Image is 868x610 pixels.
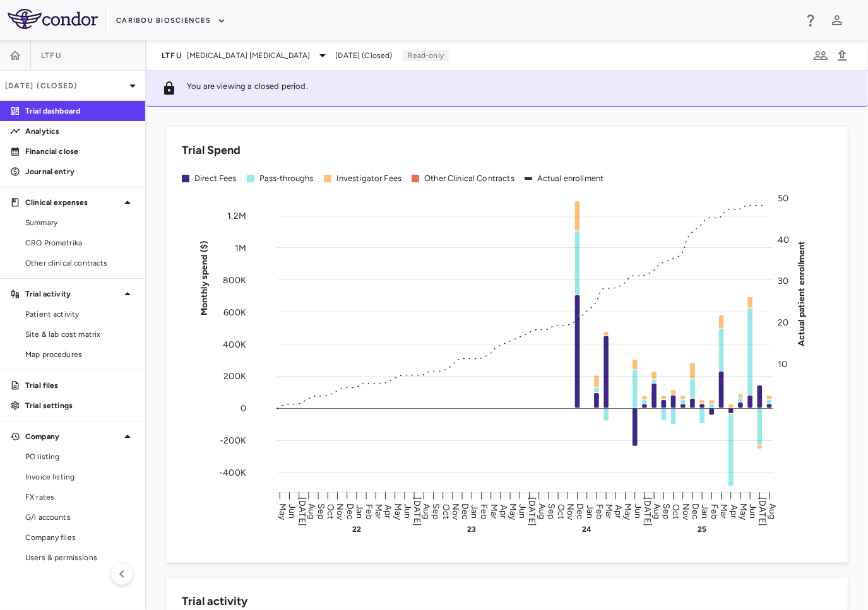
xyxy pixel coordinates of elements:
text: Mar [489,503,499,519]
text: Mar [373,503,384,519]
tspan: Actual patient enrollment [796,240,807,346]
p: Trial activity [25,288,120,300]
p: Analytics [25,126,135,137]
tspan: 0 [241,403,246,414]
tspan: 10 [778,358,787,369]
tspan: 200K [223,371,246,382]
h6: Trial Spend [182,142,241,159]
span: Map procedures [25,349,135,360]
button: Caribou Biosciences [116,11,226,31]
span: G/l accounts [25,512,135,523]
text: May [393,503,403,520]
text: [DATE] [412,497,422,526]
p: Financial close [25,146,135,157]
p: [DATE] (Closed) [5,80,125,91]
text: 25 [698,525,706,534]
text: Jan [354,504,365,518]
text: Jun [747,504,758,519]
text: Aug [767,503,778,519]
span: Invoice listing [25,471,135,483]
text: Oct [556,503,566,519]
p: Trial files [25,380,135,391]
span: Site & lab cost matrix [25,329,135,340]
text: Nov [681,503,691,520]
text: Nov [335,503,346,520]
tspan: 800K [223,274,246,285]
text: Feb [479,503,490,519]
text: May [508,503,518,520]
text: [DATE] [297,497,307,526]
p: Trial settings [25,400,135,411]
text: Feb [594,503,605,519]
text: Aug [537,503,547,519]
span: [DATE] (Closed) [335,50,392,61]
p: Trial dashboard [25,105,135,117]
text: 22 [352,525,361,534]
text: May [738,503,749,520]
tspan: 1.2M [227,211,246,221]
text: Feb [364,503,374,519]
div: Investigator Fees [336,173,402,184]
tspan: 1M [235,243,246,254]
text: [DATE] [757,497,768,526]
text: Nov [565,503,576,520]
span: Other clinical contracts [25,257,135,269]
tspan: 400K [223,339,246,349]
h6: Trial activity [182,593,247,610]
text: Sep [316,503,326,519]
span: PO listing [25,451,135,462]
span: Summary [25,217,135,228]
tspan: 40 [778,234,789,245]
text: Aug [306,503,317,519]
text: Jan [699,504,710,518]
text: Mar [719,503,730,519]
text: [DATE] [527,497,538,526]
span: CRO Prometrika [25,237,135,249]
text: Jan [585,504,595,518]
span: [MEDICAL_DATA] [MEDICAL_DATA] [187,50,310,61]
text: May [277,503,288,520]
text: Jan [469,504,480,518]
text: Apr [613,504,624,518]
text: 24 [582,525,592,534]
tspan: 30 [778,276,788,286]
div: Pass-throughs [259,173,314,184]
span: Users & permissions [25,552,135,563]
p: Clinical expenses [25,197,120,208]
text: Feb [709,503,720,519]
text: Dec [690,503,701,519]
span: Company files [25,532,135,543]
text: Oct [671,503,682,519]
text: Dec [575,503,586,519]
span: FX rates [25,491,135,503]
text: Sep [546,503,557,519]
text: Aug [651,503,662,519]
p: Read-only [403,50,449,61]
text: Jun [287,504,298,519]
span: LTFU [41,50,61,61]
tspan: -400K [219,467,246,478]
text: Oct [325,503,336,519]
text: Dec [345,503,355,519]
tspan: Monthly spend ($) [199,240,210,315]
p: Company [25,431,120,442]
text: Sep [661,503,672,519]
text: 23 [467,525,476,534]
tspan: -200K [220,435,246,446]
img: logo-full-BYUhSk78.svg [8,9,98,29]
text: May [623,503,634,520]
span: Patient activity [25,308,135,320]
text: [DATE] [642,497,653,526]
tspan: 50 [778,193,788,204]
p: You are viewing a closed period. [187,81,308,96]
div: Other Clinical Contracts [424,173,514,184]
text: Jun [633,504,643,519]
text: Dec [460,503,470,519]
text: Apr [498,504,509,518]
text: Jun [517,504,528,519]
text: Oct [441,503,451,519]
span: LTFU [162,50,182,61]
tspan: 600K [223,307,246,317]
text: Aug [421,503,432,519]
text: Jun [402,504,413,519]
